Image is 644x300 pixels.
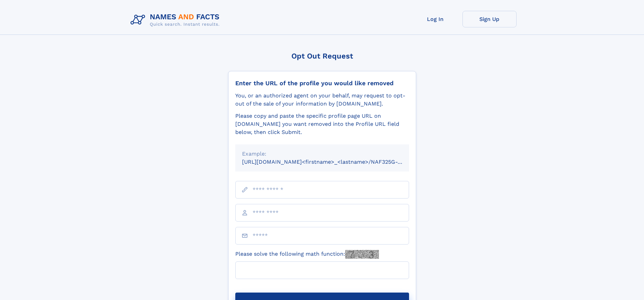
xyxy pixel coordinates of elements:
[235,112,409,136] div: Please copy and paste the specific profile page URL on [DOMAIN_NAME] you want removed into the Pr...
[462,11,517,27] a: Sign Up
[235,92,409,108] div: You, or an authorized agent on your behalf, may request to opt-out of the sale of your informatio...
[408,11,462,27] a: Log In
[128,11,225,29] img: Logo Names and Facts
[242,159,422,165] small: [URL][DOMAIN_NAME]<firstname>_<lastname>/NAF325G-xxxxxxxx
[235,250,379,259] label: Please solve the following math function:
[228,52,416,60] div: Opt Out Request
[235,79,409,87] div: Enter the URL of the profile you would like removed
[242,150,402,158] div: Example:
